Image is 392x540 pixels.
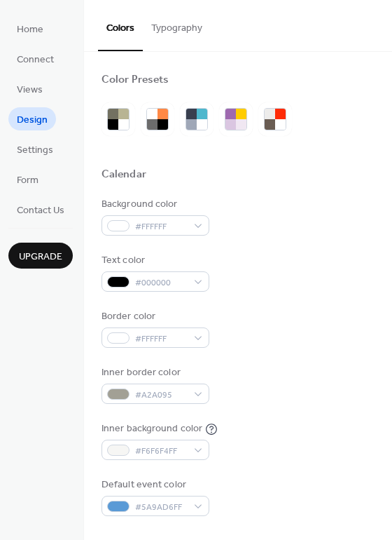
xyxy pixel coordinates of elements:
[8,107,56,130] a: Design
[101,478,206,492] div: Default event color
[101,421,202,436] div: Inner background color
[8,198,73,221] a: Contact Us
[8,137,62,161] a: Settings
[17,203,64,218] span: Contact Us
[17,143,53,158] span: Settings
[135,388,187,403] span: #A2A095
[8,77,51,100] a: Views
[101,253,206,268] div: Text color
[19,250,62,264] span: Upgrade
[135,220,187,234] span: #FFFFFF
[101,168,146,182] div: Calendar
[8,243,73,269] button: Upgrade
[8,17,52,40] a: Home
[101,309,206,324] div: Border color
[17,53,54,67] span: Connect
[135,276,187,290] span: #000000
[8,47,62,70] a: Connect
[101,73,169,88] div: Color Presets
[8,168,47,191] a: Form
[135,444,187,459] span: #F6F6F4FF
[17,173,38,188] span: Form
[101,365,206,380] div: Inner border color
[17,113,48,128] span: Design
[135,332,187,346] span: #FFFFFF
[17,22,43,37] span: Home
[101,197,206,212] div: Background color
[17,83,43,97] span: Views
[135,500,187,515] span: #5A9AD6FF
